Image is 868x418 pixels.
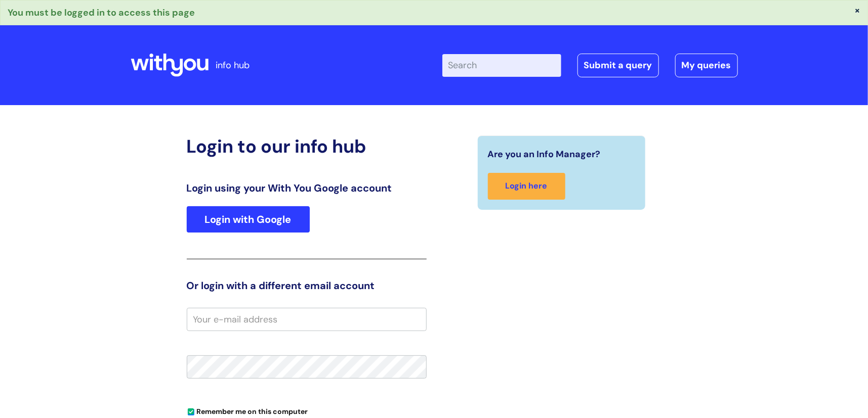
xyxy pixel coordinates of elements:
h3: Login using your With You Google account [187,182,427,194]
input: Your e-mail address [187,308,427,331]
p: info hub [216,57,250,73]
a: Login here [488,173,565,200]
span: Are you an Info Manager? [488,146,601,162]
input: Remember me on this computer [188,409,194,415]
label: Remember me on this computer [187,405,308,416]
h3: Or login with a different email account [187,280,427,292]
a: My queries [675,54,738,77]
a: Login with Google [187,206,310,233]
h2: Login to our info hub [187,135,427,157]
input: Search [442,54,561,76]
a: Submit a query [577,54,659,77]
button: × [854,6,860,15]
